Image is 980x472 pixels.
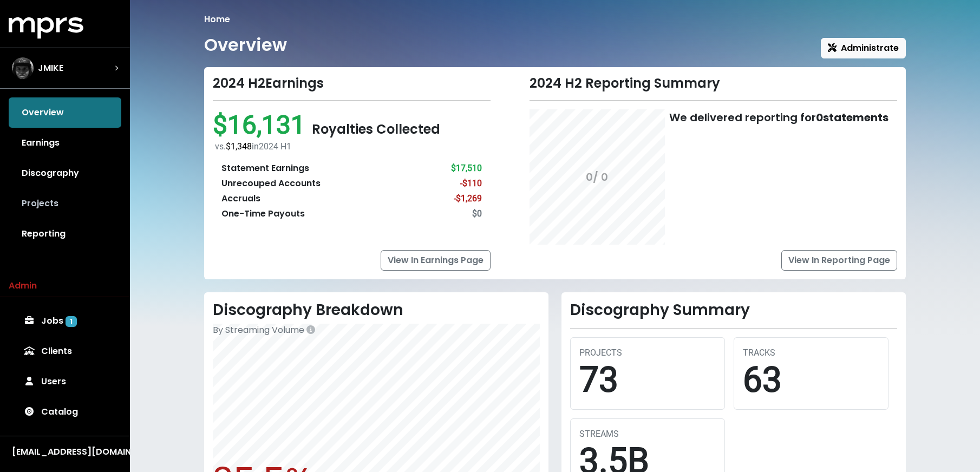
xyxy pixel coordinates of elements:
div: TRACKS [743,346,879,359]
button: Administrate [821,38,906,58]
span: Royalties Collected [312,120,440,138]
li: Home [204,13,230,26]
span: $1,348 [226,141,252,152]
div: Statement Earnings [221,162,309,175]
h1: Overview [204,35,287,55]
span: By Streaming Volume [213,324,304,336]
a: Clients [9,336,121,366]
a: Earnings [9,128,121,158]
span: $16,131 [213,109,312,140]
div: PROJECTS [579,346,716,359]
div: 63 [743,359,879,401]
div: [EMAIL_ADDRESS][DOMAIN_NAME] [12,445,118,458]
span: JMIKE [38,62,63,75]
b: 0 statements [816,110,888,125]
div: One-Time Payouts [221,207,305,220]
div: We delivered reporting for [669,109,888,126]
span: Administrate [828,42,899,54]
nav: breadcrumb [204,13,906,26]
span: 1 [66,316,77,327]
div: 2024 H2 Reporting Summary [530,76,897,91]
div: Unrecouped Accounts [221,177,321,190]
a: Discography [9,158,121,188]
div: Accruals [221,192,260,205]
img: The selected account / producer [12,57,34,79]
div: -$1,269 [454,192,482,205]
a: mprs logo [9,21,83,34]
div: 2024 H2 Earnings [213,76,491,91]
a: View In Earnings Page [381,250,491,271]
a: Reporting [9,219,121,249]
div: 73 [579,359,716,401]
a: Jobs 1 [9,306,121,336]
div: -$110 [460,177,482,190]
h2: Discography Summary [570,301,897,319]
div: STREAMS [579,428,716,441]
a: View In Reporting Page [781,250,897,271]
div: $17,510 [451,162,482,175]
a: Catalog [9,397,121,427]
div: $0 [472,207,482,220]
h2: Discography Breakdown [213,301,540,319]
div: vs. in 2024 H1 [215,140,491,153]
a: Users [9,366,121,397]
a: Projects [9,188,121,219]
button: [EMAIL_ADDRESS][DOMAIN_NAME] [9,445,121,459]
